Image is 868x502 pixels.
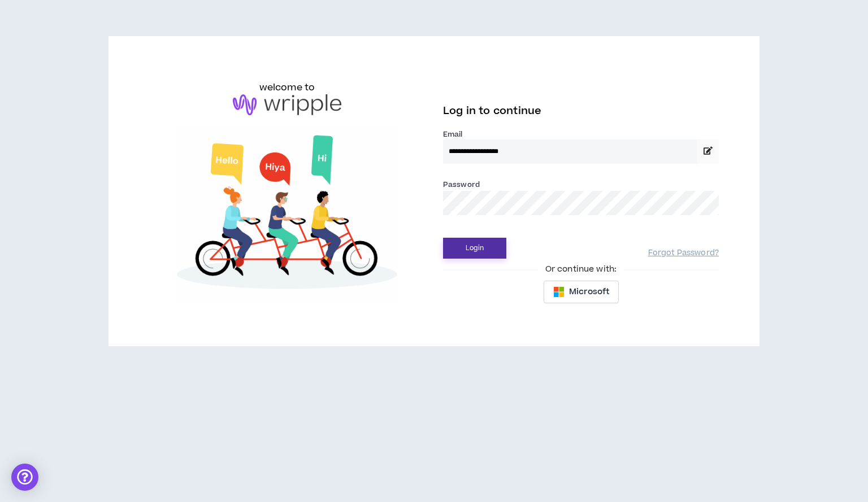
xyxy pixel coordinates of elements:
[569,286,609,298] span: Microsoft
[233,94,341,116] img: logo-brand.png
[544,281,619,303] button: Microsoft
[537,263,624,276] span: Or continue with:
[11,464,38,491] div: Open Intercom Messenger
[259,81,315,94] h6: welcome to
[443,180,480,190] label: Password
[443,129,719,139] label: Email
[443,104,541,118] span: Log in to continue
[648,248,719,259] a: Forgot Password?
[149,126,425,302] img: Welcome to Wripple
[443,238,506,259] button: Login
